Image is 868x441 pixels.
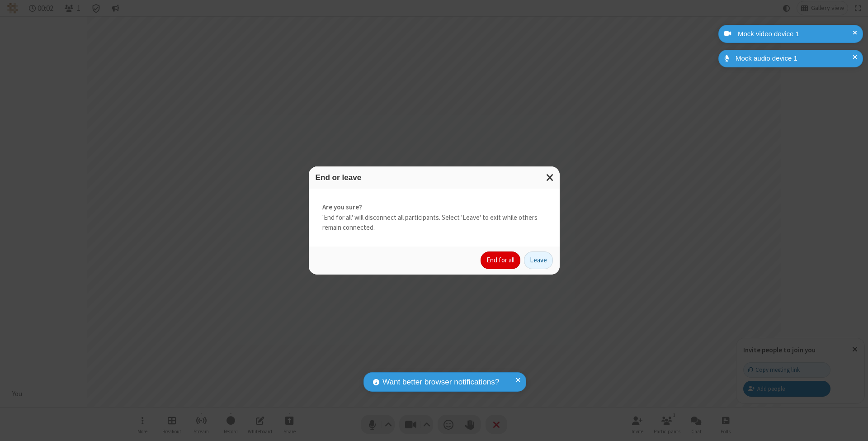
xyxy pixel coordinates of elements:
div: Mock video device 1 [735,29,856,39]
div: 'End for all' will disconnect all participants. Select 'Leave' to exit while others remain connec... [309,189,560,247]
h3: End or leave [316,173,553,182]
span: Want better browser notifications? [382,376,499,388]
div: Mock audio device 1 [732,53,856,64]
strong: Are you sure? [322,202,546,213]
button: Leave [524,251,553,270]
button: End for all [481,251,520,270]
button: Close modal [541,166,560,189]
